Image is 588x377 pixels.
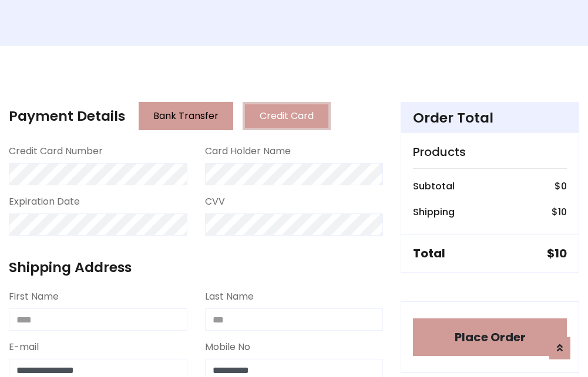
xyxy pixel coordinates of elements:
[413,318,567,356] button: Place Order
[205,144,291,158] label: Card Holder Name
[205,340,250,354] label: Mobile No
[413,181,455,192] h6: Subtotal
[552,206,567,218] h6: $
[205,290,254,304] label: Last Name
[413,110,567,126] h4: Order Total
[205,195,225,209] label: CVV
[561,179,567,193] span: 0
[413,246,445,260] h5: Total
[9,259,383,276] h4: Shipping Address
[9,144,103,158] label: Credit Card Number
[9,108,125,124] h4: Payment Details
[243,102,331,130] button: Credit Card
[555,245,567,261] span: 10
[139,102,233,130] button: Bank Transfer
[555,181,567,192] h6: $
[413,206,455,218] h6: Shipping
[413,145,567,159] h5: Products
[9,340,39,354] label: E-mail
[558,205,567,219] span: 10
[9,290,59,304] label: First Name
[547,246,567,260] h5: $
[9,195,80,209] label: Expiration Date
